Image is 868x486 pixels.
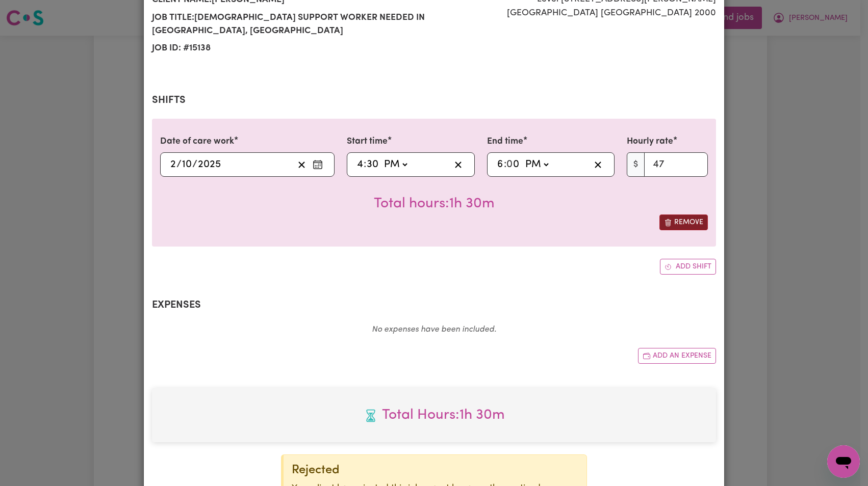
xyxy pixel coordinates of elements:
span: Total hours worked: 1 hour 30 minutes [160,404,708,426]
button: Add another expense [638,348,716,364]
span: : [504,159,506,170]
span: Job title: [DEMOGRAPHIC_DATA] Support Worker Needed In [GEOGRAPHIC_DATA], [GEOGRAPHIC_DATA] [152,9,428,40]
span: [GEOGRAPHIC_DATA] [GEOGRAPHIC_DATA] 2000 [440,7,716,20]
span: : [364,159,366,170]
iframe: Button to launch messaging window [827,445,860,478]
span: Rejected [292,464,340,476]
span: $ [627,152,645,177]
label: Start time [347,135,388,148]
span: Total hours worked: 1 hour 30 minutes [374,197,495,211]
em: No expenses have been included. [372,326,496,334]
h2: Shifts [152,94,716,106]
h2: Expenses [152,299,716,311]
label: Date of care work [160,135,234,148]
input: -- [497,157,504,172]
span: / [176,159,182,170]
input: -- [170,157,176,172]
input: -- [356,157,364,172]
button: Clear date [294,157,310,172]
input: -- [366,157,379,172]
button: Enter the date of care work [310,157,326,172]
span: Job ID: # 15138 [152,40,428,57]
input: -- [507,157,520,172]
span: / [192,159,197,170]
button: Add another shift [660,259,716,275]
label: Hourly rate [627,135,673,148]
button: Remove this shift [659,214,708,230]
input: -- [182,157,192,172]
input: ---- [197,157,221,172]
label: End time [487,135,523,148]
span: 0 [506,159,513,170]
